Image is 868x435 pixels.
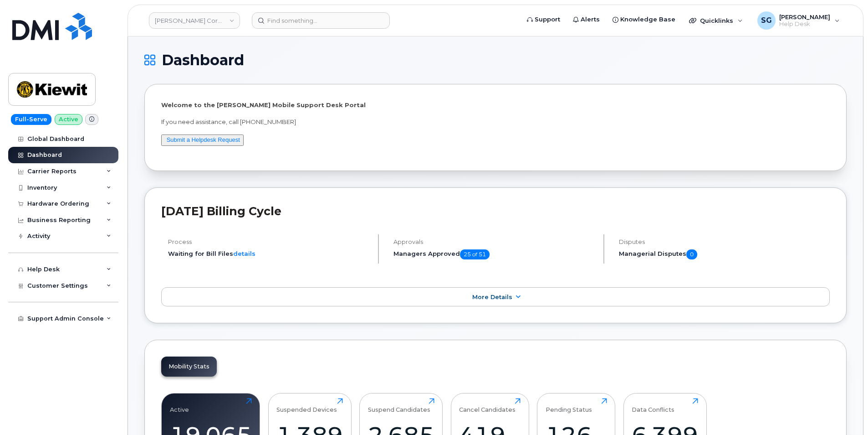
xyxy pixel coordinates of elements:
[161,118,830,126] p: If you need assistance, call [PHONE_NUMBER]
[162,53,244,67] span: Dashboard
[393,249,596,259] h5: Managers Approved
[472,294,512,300] span: More Details
[619,238,830,245] h4: Disputes
[686,249,697,259] span: 0
[546,398,592,413] div: Pending Status
[460,249,490,259] span: 25 of 51
[161,135,244,146] button: Submit a Helpdesk Request
[167,136,240,143] a: Submit a Helpdesk Request
[393,238,596,245] h4: Approvals
[170,398,189,413] div: Active
[276,398,337,413] div: Suspended Devices
[161,101,830,109] p: Welcome to the [PERSON_NAME] Mobile Support Desk Portal
[459,398,516,413] div: Cancel Candidates
[233,250,255,257] a: details
[168,249,370,258] li: Waiting for Bill Files
[632,398,674,413] div: Data Conflicts
[368,398,430,413] div: Suspend Candidates
[828,395,861,428] iframe: Messenger Launcher
[619,249,830,259] h5: Managerial Disputes
[168,238,370,245] h4: Process
[161,204,830,218] h2: [DATE] Billing Cycle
